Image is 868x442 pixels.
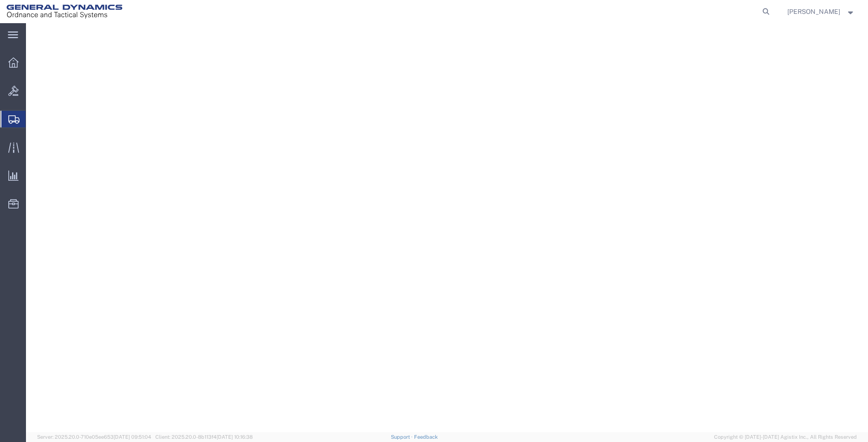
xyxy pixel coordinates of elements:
[114,434,151,440] span: [DATE] 09:51:04
[26,23,868,432] iframe: FS Legacy Container
[155,434,253,440] span: Client: 2025.20.0-8b113f4
[787,6,840,17] span: LaShirl Montgomery
[391,434,414,440] a: Support
[787,6,855,17] button: [PERSON_NAME]
[414,434,438,440] a: Feedback
[217,434,253,440] span: [DATE] 10:16:38
[714,433,857,441] span: Copyright © [DATE]-[DATE] Agistix Inc., All Rights Reserved
[37,434,151,440] span: Server: 2025.20.0-710e05ee653
[6,5,122,19] img: logo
